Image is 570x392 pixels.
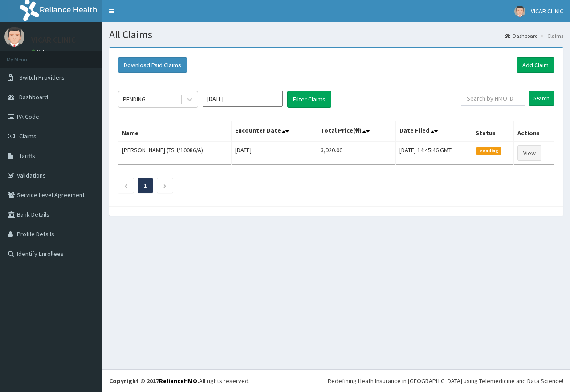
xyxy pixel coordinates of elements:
span: Switch Providers [19,73,65,81]
th: Total Price(₦) [317,121,396,142]
input: Search by HMO ID [461,91,525,106]
a: Dashboard [505,32,538,40]
a: Add Claim [517,57,554,73]
footer: All rights reserved. [102,369,570,392]
a: Online [31,48,53,55]
span: Claims [19,132,37,140]
h1: All Claims [109,29,563,40]
td: [DATE] [232,141,317,165]
a: RelianceHMO [159,377,197,385]
span: Tariffs [19,152,35,160]
td: 3,920.00 [317,141,396,165]
a: Next page [163,182,167,190]
button: Download Paid Claims [118,57,187,73]
span: Pending [476,147,501,155]
th: Encounter Date [232,121,317,142]
span: VICAR CLINIC [531,7,563,15]
p: VICAR CLINIC [31,36,76,44]
th: Date Filed [396,121,472,142]
td: [DATE] 14:45:46 GMT [396,141,472,165]
td: [PERSON_NAME] (TSH/10086/A) [118,141,232,165]
th: Name [118,121,232,142]
div: PENDING [123,95,146,104]
button: Filter Claims [287,91,331,108]
a: Page 1 is your current page [144,182,147,190]
img: User Image [4,27,24,47]
th: Actions [514,121,554,142]
input: Search [529,91,554,106]
th: Status [472,121,514,142]
input: Select Month and Year [203,91,283,107]
img: User Image [514,6,525,17]
a: Previous page [124,182,128,190]
li: Claims [539,32,563,40]
div: Redefining Heath Insurance in [GEOGRAPHIC_DATA] using Telemedicine and Data Science! [328,376,563,385]
span: Dashboard [19,93,48,101]
a: View [517,145,541,161]
strong: Copyright © 2017 . [109,377,199,385]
